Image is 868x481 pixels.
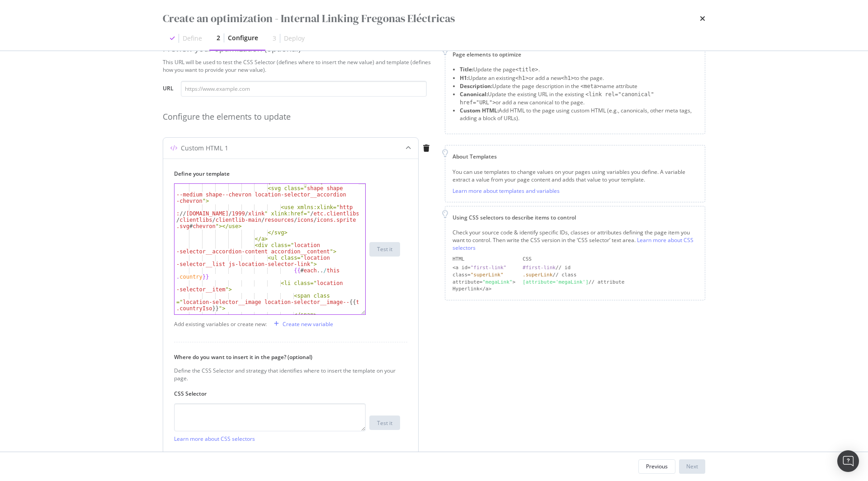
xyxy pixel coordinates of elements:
label: CSS Selector [174,390,400,397]
div: 2 [217,33,220,42]
span: <link rel="canonical" href="URL"> [460,91,654,106]
div: // attribute [523,279,698,286]
span: <h1> [515,75,528,81]
button: Test it [369,416,400,430]
div: times [700,11,705,26]
label: Where do you want to insert it in the page? (optional) [174,353,400,361]
div: About Templates [453,153,698,160]
li: Update an existing or add a new to the page. [460,74,698,82]
li: Update the existing URL in the existing or add a new canonical to the page. [460,90,698,107]
span: <meta> [580,83,600,89]
div: Custom HTML 1 [181,144,228,153]
div: Define the CSS Selector and strategy that identifies where to insert the template on your page. [174,367,400,382]
div: You can use templates to change values on your pages using variables you define. A variable extra... [453,168,698,183]
label: Define your template [174,170,400,177]
div: #first-link [523,265,556,271]
input: https://www.example.com [181,81,427,97]
div: Open Intercom Messenger [837,450,859,472]
div: Hyperlink</a> [453,285,515,293]
div: attribute= > [453,279,515,286]
div: Define [183,34,202,43]
strong: Description: [460,82,492,90]
li: Update the page . [460,65,698,74]
div: Deploy [284,34,305,43]
strong: Title: [460,65,473,73]
div: 3 [273,34,276,43]
div: "superLink" [471,272,504,278]
div: Add existing variables or create new: [174,320,267,328]
div: class= [453,271,515,279]
div: // class [523,271,698,279]
div: CSS [523,256,698,263]
div: [attribute='megaLink'] [523,279,589,285]
div: HTML [453,256,515,263]
div: Using CSS selectors to describe items to control [453,214,698,221]
div: // id [523,264,698,271]
button: Next [679,459,705,474]
div: Next [686,462,698,470]
button: Create new variable [270,317,333,331]
strong: Canonical: [460,90,488,98]
div: Create an optimization - Internal Linking Fregonas Eléctricas [163,11,455,26]
div: "first-link" [471,265,506,271]
div: "megaLink" [482,279,512,285]
span: <title> [515,66,538,73]
div: Configure [228,33,258,42]
div: Test it [377,419,392,427]
span: <h1> [561,75,574,81]
button: Previous [638,459,675,474]
button: Test it [369,242,400,257]
label: URL [163,84,174,94]
div: Test it [377,245,392,253]
div: This URL will be used to test the CSS Selector (defines where to insert the new value) and templa... [163,58,434,74]
li: Update the page description in the name attribute [460,82,698,90]
div: Check your source code & identify specific IDs, classes or attributes defining the page item you ... [453,229,698,252]
div: Configure the elements to update [163,111,434,123]
a: Learn more about CSS selectors [453,236,693,252]
div: .superLink [523,272,552,278]
strong: Custom HTML: [460,107,499,114]
div: Page elements to optimize [453,51,698,58]
li: Add HTML to the page using custom HTML (e.g., canonicals, other meta tags, adding a block of URLs). [460,107,698,122]
a: Learn more about templates and variables [453,187,560,195]
a: Learn more about CSS selectors [174,435,255,443]
strong: H1: [460,74,468,82]
div: Previous [646,462,668,470]
label: Strategy [174,450,400,458]
div: <a id= [453,264,515,271]
div: Create new variable [283,320,333,328]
